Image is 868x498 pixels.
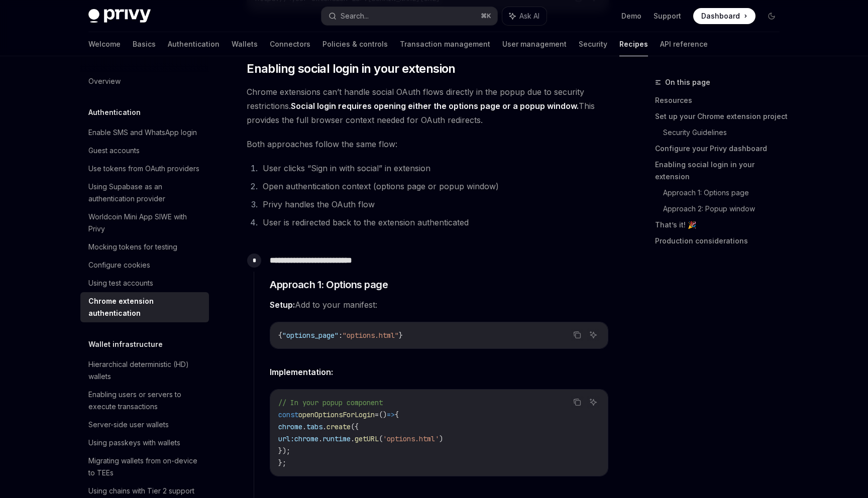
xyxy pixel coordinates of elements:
a: Migrating wallets from on-device to TEEs [80,452,209,482]
a: Dashboard [693,8,755,24]
span: }; [278,458,286,467]
div: Hierarchical deterministic (HD) wallets [88,358,203,383]
div: Using passkeys with wallets [88,437,180,449]
a: Set up your Chrome extension project [655,108,788,125]
img: dark logo [88,9,151,23]
strong: Implementation: [270,367,333,377]
div: Using chains with Tier 2 support [88,485,194,497]
strong: Setup: [270,300,295,310]
a: Transaction management [400,32,490,56]
span: "options_page" [282,331,339,340]
span: Dashboard [701,11,740,21]
a: Using Supabase as an authentication provider [80,178,209,208]
button: Ask AI [587,328,600,341]
a: Using passkeys with wallets [80,434,209,452]
span: // In your popup component [278,398,383,407]
span: Both approaches follow the same flow: [247,137,609,151]
span: openOptionsForLogin [298,410,375,419]
span: const [278,410,298,419]
span: Ask AI [519,11,539,21]
span: "options.html" [343,331,399,340]
div: Chrome extension authentication [88,295,203,319]
span: getURL [355,434,379,443]
a: Approach 1: Options page [663,185,788,201]
button: Ask AI [502,7,547,25]
a: Welcome [88,32,121,56]
a: Worldcoin Mini App SIWE with Privy [80,208,209,238]
span: . [351,434,355,443]
button: Ask AI [587,396,600,409]
a: Production considerations [655,233,788,249]
div: Use tokens from OAuth providers [88,163,199,175]
span: => [387,410,395,419]
div: Using test accounts [88,277,153,289]
a: Guest accounts [80,142,209,160]
a: Authentication [168,32,220,56]
a: Enabling social login in your extension [655,157,788,185]
span: }); [278,446,290,455]
a: Demo [621,11,641,21]
div: Overview [88,75,121,87]
a: Wallets [232,32,258,56]
li: User is redirected back to the extension authenticated [260,215,609,229]
button: Toggle dark mode [764,8,780,24]
li: Privy handles the OAuth flow [260,197,609,211]
li: User clicks “Sign in with social” in extension [260,161,609,175]
a: That’s it! 🎉 [655,217,788,233]
div: Migrating wallets from on-device to TEEs [88,455,203,479]
span: Approach 1: Options page [270,278,388,292]
a: Server-side user wallets [80,416,209,434]
a: Connectors [270,32,310,56]
span: = [375,410,379,419]
a: Support [654,11,681,21]
a: Configure your Privy dashboard [655,141,788,157]
h5: Wallet infrastructure [88,338,163,350]
a: Overview [80,72,209,90]
span: chrome [278,422,302,431]
div: Mocking tokens for testing [88,241,177,253]
a: Hierarchical deterministic (HD) wallets [80,355,209,386]
span: () [379,410,387,419]
a: User management [502,32,567,56]
a: Configure cookies [80,256,209,274]
a: Policies & controls [322,32,388,56]
div: Worldcoin Mini App SIWE with Privy [88,211,203,235]
button: Copy the contents from the code block [571,328,584,341]
span: ) [439,434,443,443]
span: ({ [351,422,359,431]
a: Security Guidelines [663,125,788,141]
a: Basics [133,32,156,56]
span: chrome [294,434,318,443]
span: ( [379,434,383,443]
button: Copy the contents from the code block [571,396,584,409]
a: Security [579,32,607,56]
span: . [318,434,322,443]
div: Search... [341,10,369,22]
span: url: [278,434,294,443]
span: On this page [665,76,710,88]
a: Mocking tokens for testing [80,238,209,256]
span: create [327,422,351,431]
a: Enabling users or servers to execute transactions [80,386,209,416]
div: Enabling users or servers to execute transactions [88,389,203,413]
span: { [278,331,282,340]
span: Chrome extensions can’t handle social OAuth flows directly in the popup due to security restricti... [247,85,609,127]
a: Using test accounts [80,274,209,292]
span: 'options.html' [383,434,439,443]
span: } [399,331,403,340]
a: Enable SMS and WhatsApp login [80,123,209,142]
a: Approach 2: Popup window [663,201,788,217]
strong: Social login requires opening either the options page or a popup window. [291,101,579,111]
a: Use tokens from OAuth providers [80,160,209,178]
div: Server-side user wallets [88,419,169,431]
span: Enabling social login in your extension [247,61,456,77]
div: Using Supabase as an authentication provider [88,181,203,205]
div: Configure cookies [88,259,150,271]
div: Guest accounts [88,145,140,157]
span: . [322,422,327,431]
a: Chrome extension authentication [80,292,209,322]
a: API reference [660,32,708,56]
span: tabs [306,422,322,431]
span: runtime [322,434,351,443]
div: Enable SMS and WhatsApp login [88,127,197,139]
